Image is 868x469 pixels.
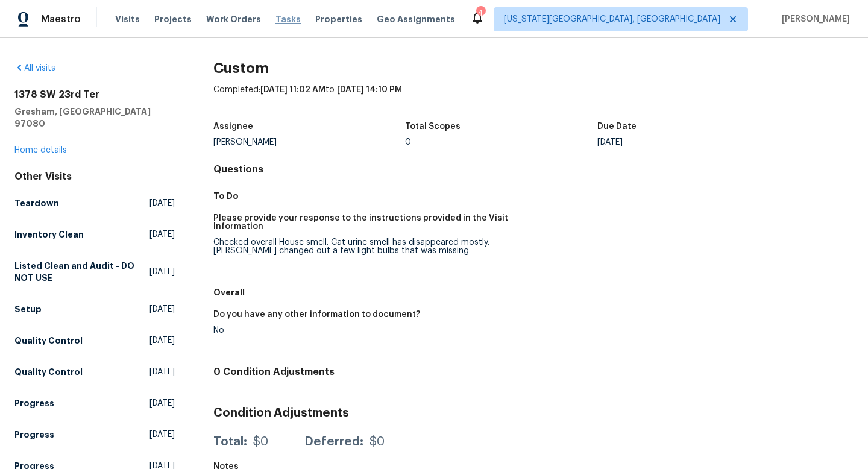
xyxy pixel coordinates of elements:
div: [DATE] [597,138,790,146]
h5: To Do [213,190,854,202]
div: Total: [213,436,247,448]
a: All visits [14,64,55,72]
span: [US_STATE][GEOGRAPHIC_DATA], [GEOGRAPHIC_DATA] [504,13,720,25]
h5: Assignee [213,122,253,131]
span: [DATE] [149,197,175,209]
a: Inventory Clean[DATE] [14,224,175,245]
div: Checked overall House smell. Cat urine smell has disappeared mostly. [PERSON_NAME] changed out a ... [213,238,524,255]
span: [DATE] [149,266,175,278]
span: [DATE] [149,303,175,315]
h2: Custom [213,62,854,74]
div: 0 [405,138,597,146]
div: Completed: to [213,84,854,115]
h5: Overall [213,286,854,298]
h2: 1378 SW 23rd Ter [14,89,175,101]
span: Properties [315,13,362,25]
h5: Listed Clean and Audit - DO NOT USE [14,260,149,284]
span: [DATE] 11:02 AM [260,86,325,94]
h5: Please provide your response to the instructions provided in the Visit Information [213,214,524,231]
span: Geo Assignments [377,13,455,25]
div: 4 [476,7,485,19]
span: [DATE] [149,366,175,378]
a: Progress[DATE] [14,424,175,445]
span: [DATE] [149,397,175,409]
span: [DATE] [149,335,175,347]
h5: Quality Control [14,366,83,378]
a: Quality Control[DATE] [14,361,175,383]
h5: Teardown [14,197,59,209]
span: Maestro [41,13,81,25]
h5: Progress [14,397,54,409]
span: [DATE] [149,429,175,441]
div: [PERSON_NAME] [213,138,406,146]
span: [DATE] [149,228,175,241]
h5: Progress [14,429,54,441]
span: Projects [154,13,192,25]
a: Listed Clean and Audit - DO NOT USE[DATE] [14,255,175,289]
div: No [213,326,524,335]
h5: Total Scopes [405,122,461,131]
span: Tasks [275,15,301,24]
h5: Setup [14,303,42,315]
h5: Gresham, [GEOGRAPHIC_DATA] 97080 [14,105,175,130]
h4: Questions [213,163,854,175]
a: Teardown[DATE] [14,192,175,214]
a: Setup[DATE] [14,298,175,320]
span: [DATE] 14:10 PM [337,86,402,94]
h3: Condition Adjustments [213,407,854,419]
h5: Quality Control [14,335,83,347]
h5: Do you have any other information to document? [213,310,420,319]
span: Work Orders [206,13,261,25]
div: Deferred: [304,436,363,448]
span: Visits [115,13,140,25]
div: Other Visits [14,171,175,183]
div: $0 [370,436,385,448]
h5: Due Date [597,122,637,131]
a: Progress[DATE] [14,392,175,414]
a: Quality Control[DATE] [14,330,175,351]
h4: 0 Condition Adjustments [213,366,854,378]
span: [PERSON_NAME] [777,13,850,25]
a: Home details [14,146,67,154]
div: $0 [253,436,268,448]
h5: Inventory Clean [14,228,84,241]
